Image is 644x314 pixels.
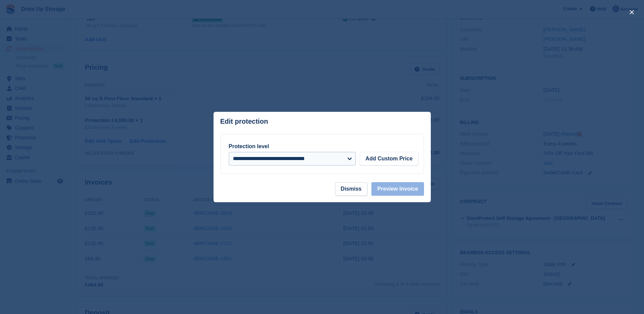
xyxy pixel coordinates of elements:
[371,182,424,196] button: Preview Invoice
[229,143,269,149] label: Protection level
[335,182,367,196] button: Dismiss
[360,152,419,165] button: Add Custom Price
[220,118,268,125] p: Edit protection
[626,7,637,18] button: close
